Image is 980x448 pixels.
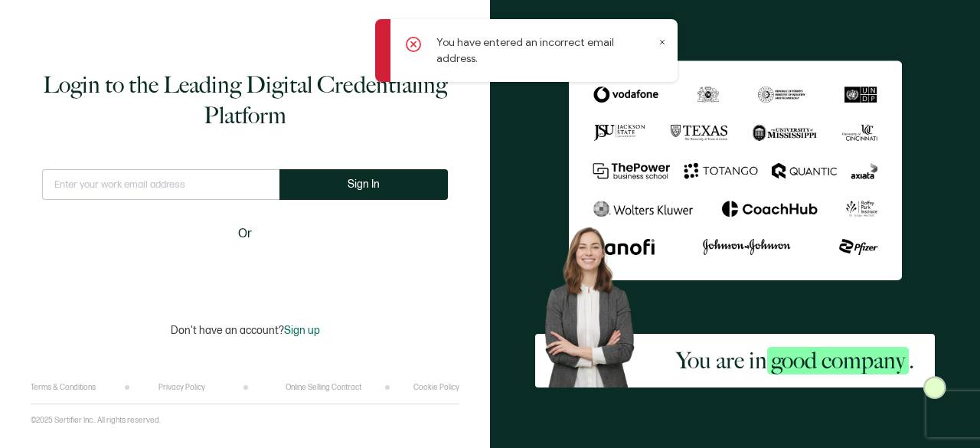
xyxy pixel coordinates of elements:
span: good company [767,347,909,374]
span: Sign In [348,178,380,190]
iframe: Sign in with Google Button [149,253,341,287]
button: Sign In [279,169,448,200]
h1: Login to the Leading Digital Credentialing Platform [42,70,448,131]
p: ©2025 Sertifier Inc.. All rights reserved. [31,416,161,425]
span: Or [238,224,252,244]
h2: You are in . [676,345,914,376]
a: Cookie Policy [413,383,459,392]
img: Sertifier Login [923,376,946,399]
span: Sign up [284,324,320,337]
a: Terms & Conditions [31,383,96,392]
a: Privacy Policy [158,383,205,392]
input: Enter your work email address [42,169,279,200]
p: You have entered an incorrect email address. [436,34,655,67]
img: Sertifier Login - You are in <span class="strong-h">good company</span>. [569,60,902,280]
p: Don't have an account? [171,324,320,337]
img: Sertifier Login - You are in <span class="strong-h">good company</span>. Hero [535,219,655,388]
a: Online Selling Contract [286,383,361,392]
